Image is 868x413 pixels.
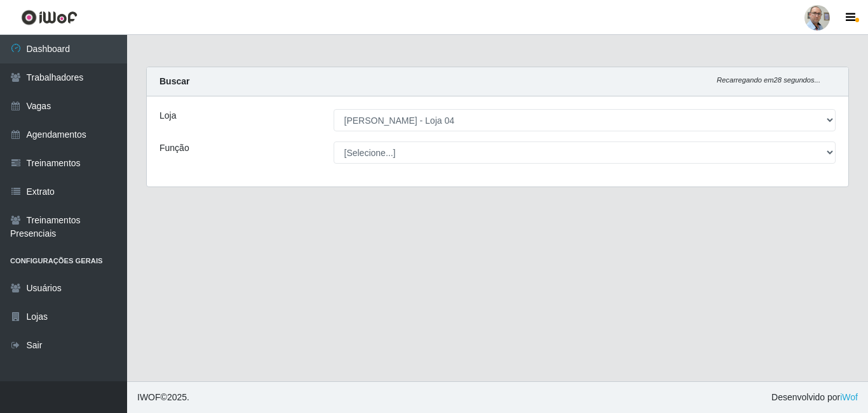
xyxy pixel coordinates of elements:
label: Loja [159,109,176,122]
a: iWof [840,392,858,402]
span: Desenvolvido por [771,391,858,404]
span: © 2025 . [137,391,189,404]
i: Recarregando em 28 segundos... [717,76,820,84]
strong: Buscar [159,76,189,86]
span: IWOF [137,392,161,402]
img: CoreUI Logo [21,10,78,25]
label: Função [159,141,189,155]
